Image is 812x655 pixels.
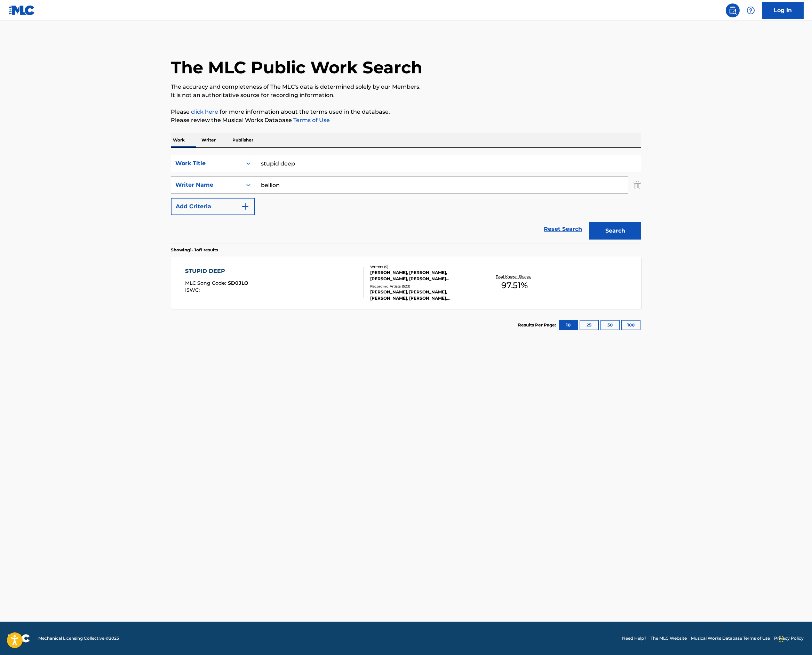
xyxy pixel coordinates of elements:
[762,2,804,19] a: Log In
[691,635,770,641] a: Musical Works Database Terms of Use
[171,108,641,116] p: Please for more information about the terms used in the database.
[171,133,187,147] p: Work
[501,279,528,292] span: 97.51 %
[651,635,687,641] a: The MLC Website
[230,133,255,147] p: Publisher
[175,181,238,189] div: Writer Name
[370,289,475,301] div: [PERSON_NAME], [PERSON_NAME], [PERSON_NAME], [PERSON_NAME], [PERSON_NAME]
[38,635,119,641] span: Mechanical Licensing Collective © 2025
[171,83,641,91] p: The accuracy and completeness of The MLC's data is determined solely by our Members.
[540,221,586,237] a: Reset Search
[171,198,255,215] button: Add Criteria
[191,108,218,115] a: click here
[292,117,330,123] a: Terms of Use
[518,322,558,328] p: Results Per Page:
[580,320,599,330] button: 25
[228,280,248,286] span: SD0JLO
[370,264,475,269] div: Writers ( 5 )
[175,159,238,168] div: Work Title
[589,222,641,240] button: Search
[747,6,755,15] img: help
[779,629,783,649] div: Drag
[729,6,737,15] img: search
[600,320,620,330] button: 50
[726,3,740,17] a: Public Search
[744,3,758,17] div: Help
[185,280,228,286] span: MLC Song Code :
[496,274,533,279] p: Total Known Shares:
[622,635,646,641] a: Need Help?
[8,634,30,642] img: logo
[621,320,640,330] button: 100
[8,5,35,15] img: MLC Logo
[777,622,812,655] iframe: Chat Widget
[171,91,641,99] p: It is not an authoritative source for recording information.
[634,176,641,194] img: Delete Criterion
[774,635,804,641] a: Privacy Policy
[171,155,641,243] form: Search Form
[185,267,248,275] div: STUPID DEEP
[171,116,641,124] p: Please review the Musical Works Database
[171,57,422,78] h1: The MLC Public Work Search
[370,269,475,282] div: [PERSON_NAME], [PERSON_NAME], [PERSON_NAME], [PERSON_NAME] [PERSON_NAME] [PERSON_NAME]
[559,320,578,330] button: 10
[171,257,641,309] a: STUPID DEEPMLC Song Code:SD0JLOISWC:Writers (5)[PERSON_NAME], [PERSON_NAME], [PERSON_NAME], [PERS...
[185,287,201,293] span: ISWC :
[171,247,218,253] p: Showing 1 - 1 of 1 results
[241,202,249,211] img: 9d2ae6d4665cec9f34b9.svg
[370,284,475,289] div: Recording Artists ( 523 )
[199,133,218,147] p: Writer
